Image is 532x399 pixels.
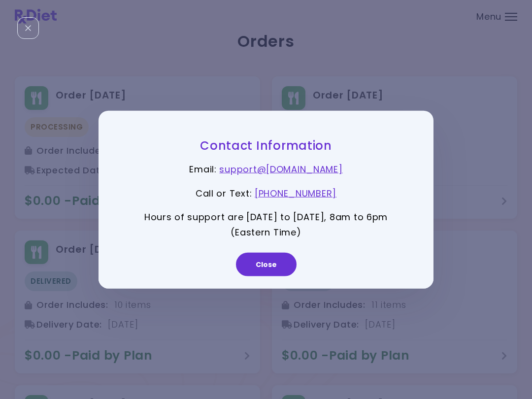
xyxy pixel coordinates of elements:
[236,252,297,276] button: Close
[17,17,39,39] div: Close
[123,186,409,201] p: Call or Text :
[219,163,342,175] a: support@[DOMAIN_NAME]
[123,210,409,240] p: Hours of support are [DATE] to [DATE], 8am to 6pm (Eastern Time)
[255,187,336,199] a: [PHONE_NUMBER]
[123,138,409,153] h3: Contact Information
[123,162,409,177] p: Email :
